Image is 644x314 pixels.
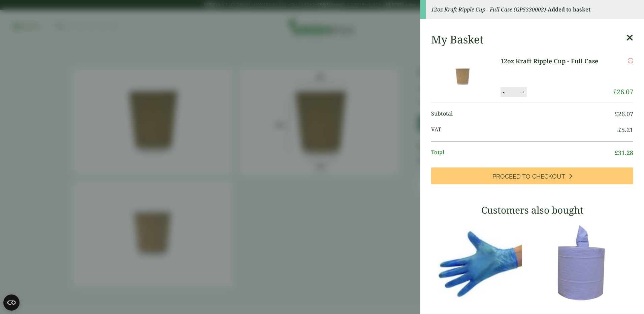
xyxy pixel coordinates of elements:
[615,110,633,118] bdi: 26.07
[431,6,546,13] em: 12oz Kraft Ripple Cup - Full Case (GP5330002)
[548,6,590,13] strong: Added to basket
[615,149,633,157] bdi: 31.28
[431,221,529,305] img: 4130015J-Blue-Vinyl-Powder-Free-Gloves-Medium
[501,57,606,66] a: 12oz Kraft Ripple Cup - Full Case
[431,33,483,46] h2: My Basket
[536,221,633,305] img: 3630017-2-Ply-Blue-Centre-Feed-104m
[3,294,20,311] button: Open CMP widget
[520,89,526,95] button: +
[628,57,633,65] a: Remove this item
[618,126,621,134] span: £
[615,110,618,118] span: £
[618,126,633,134] bdi: 5.21
[615,149,618,157] span: £
[492,173,565,180] span: Proceed to Checkout
[431,148,615,157] span: Total
[432,57,493,97] img: 12oz Kraft Ripple Cup-Full Case of-0
[431,125,618,134] span: VAT
[613,87,617,96] span: £
[431,205,633,216] h3: Customers also bought
[613,87,633,96] bdi: 26.07
[501,89,506,95] button: -
[431,167,633,184] a: Proceed to Checkout
[431,109,615,119] span: Subtotal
